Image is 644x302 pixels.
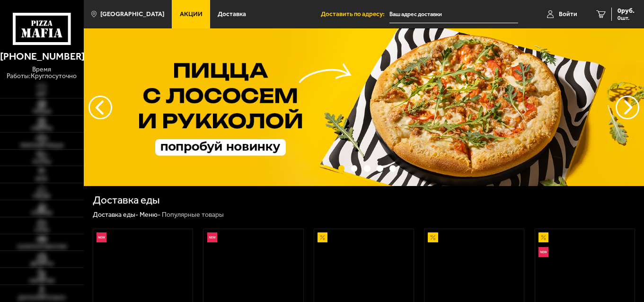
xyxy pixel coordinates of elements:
a: Меню- [140,211,160,219]
span: 0 шт. [618,15,635,21]
button: предыдущий [616,96,639,119]
img: Новинка [97,232,106,242]
img: Новинка [538,247,548,257]
div: Популярные товары [162,211,224,219]
h1: Доставка еды [93,195,160,206]
button: точки переключения [389,165,396,172]
img: Акционный [428,232,438,242]
button: следующий [88,96,112,119]
span: 0 руб. [618,8,635,14]
img: Акционный [318,232,327,242]
span: Доставка [218,11,246,18]
img: Новинка [207,232,217,242]
img: Акционный [538,232,548,242]
span: [GEOGRAPHIC_DATA] [100,11,164,18]
span: Акции [180,11,203,18]
input: Ваш адрес доставки [389,6,518,23]
button: точки переключения [351,165,358,172]
button: точки переключения [377,165,383,172]
span: Доставить по адресу: [321,11,389,18]
button: точки переключения [364,165,371,172]
a: Доставка еды- [93,211,138,219]
button: точки переключения [338,165,345,172]
span: Войти [559,11,577,18]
